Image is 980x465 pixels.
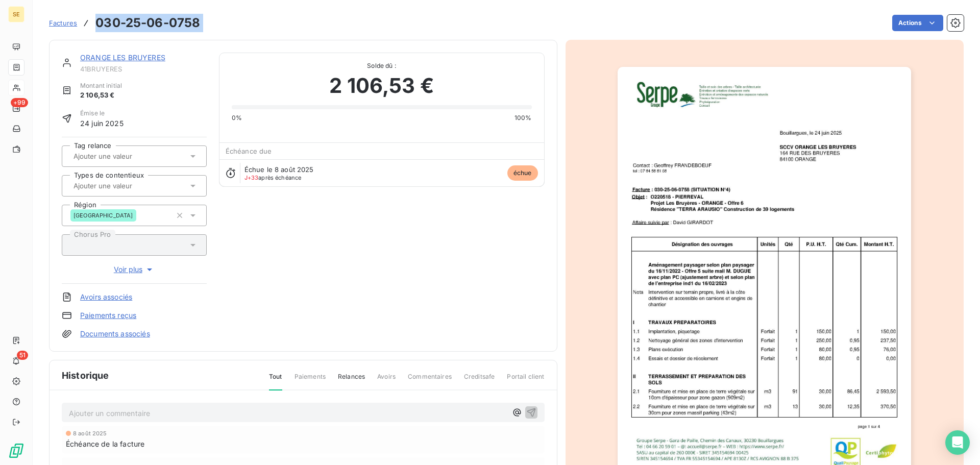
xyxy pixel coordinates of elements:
[244,174,259,181] span: J+33
[295,372,326,389] span: Paiements
[80,53,165,62] a: ORANGE LES BRUYERES
[80,109,124,118] span: Émise le
[269,372,282,390] span: Tout
[338,372,365,389] span: Relances
[226,147,272,155] span: Échéance due
[244,175,302,181] span: après échéance
[80,81,122,90] span: Montant initial
[62,369,109,382] span: Historique
[80,310,136,321] a: Paiements reçus
[66,438,144,449] span: Échéance de la facture
[17,351,28,360] span: 51
[73,430,107,436] span: 8 août 2025
[408,372,452,389] span: Commentaires
[232,113,242,123] span: 0%
[95,14,200,32] h3: 030-25-06-0758
[80,329,150,339] a: Documents associés
[945,430,970,455] div: Open Intercom Messenger
[49,19,77,27] span: Factures
[114,264,155,275] span: Voir plus
[62,264,207,275] button: Voir plus
[73,212,133,218] span: [GEOGRAPHIC_DATA]
[8,443,24,459] img: Logo LeanPay
[244,165,314,174] span: Échue le 8 août 2025
[8,6,24,22] div: SE
[507,372,544,389] span: Portail client
[80,90,122,101] span: 2 106,53 €
[892,15,943,31] button: Actions
[464,372,495,389] span: Creditsafe
[232,61,532,70] span: Solde dû :
[329,70,434,101] span: 2 106,53 €
[11,98,28,107] span: +99
[80,65,207,73] span: 41BRUYERES
[80,292,132,302] a: Avoirs associés
[72,181,175,190] input: Ajouter une valeur
[72,152,175,161] input: Ajouter une valeur
[514,113,532,123] span: 100%
[80,118,124,129] span: 24 juin 2025
[49,18,77,28] a: Factures
[377,372,396,389] span: Avoirs
[507,165,538,181] span: échue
